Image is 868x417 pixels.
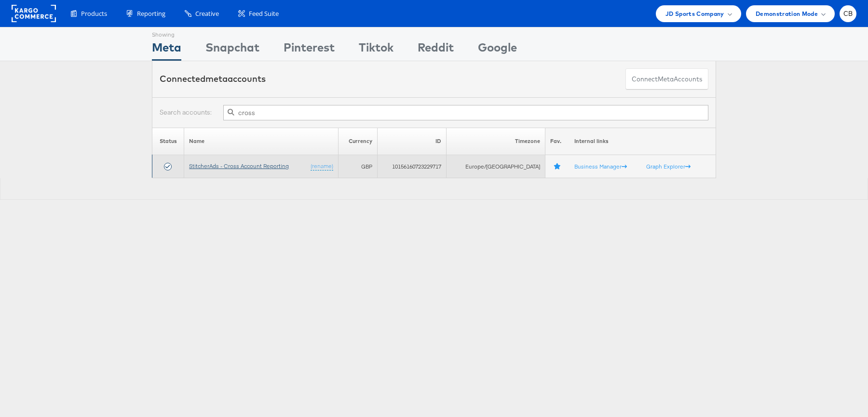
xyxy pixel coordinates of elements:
div: Pinterest [284,39,335,61]
th: Status [152,128,184,155]
td: GBP [338,155,377,178]
a: Graph Explorer [646,163,691,170]
div: Showing [152,27,181,39]
span: meta [658,75,674,84]
span: Demonstration Mode [756,9,818,19]
th: Timezone [447,128,545,155]
th: Name [184,128,339,155]
span: Creative [195,9,219,18]
span: Reporting [137,9,165,18]
a: Business Manager [574,163,627,170]
button: ConnectmetaAccounts [625,68,708,90]
td: Europe/[GEOGRAPHIC_DATA] [447,155,545,178]
div: Reddit [418,39,454,61]
div: Connected accounts [160,73,266,85]
input: Filter [223,105,708,120]
span: Products [81,9,107,18]
th: ID [378,128,447,155]
a: StitcherAds - Cross Account Reporting [189,162,289,169]
span: JD Sports Company [665,9,724,19]
div: Meta [152,39,181,61]
div: Tiktok [359,39,393,61]
div: Google [478,39,517,61]
td: 10156160723229717 [378,155,447,178]
span: Feed Suite [249,9,279,18]
a: (rename) [311,162,333,170]
div: Snapchat [205,39,259,61]
span: meta [205,73,228,84]
span: CB [843,11,853,17]
th: Currency [338,128,377,155]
